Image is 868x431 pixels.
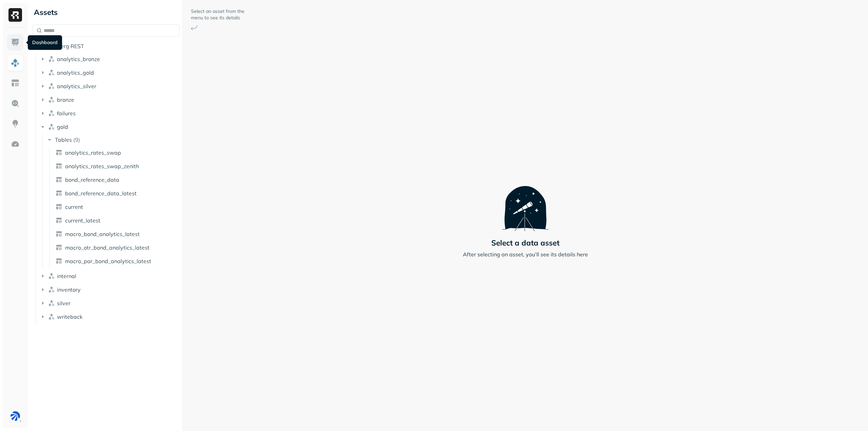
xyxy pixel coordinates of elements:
[33,41,180,52] button: Iceberg REST
[57,56,100,62] span: analytics_bronze
[11,79,20,87] img: Asset Explorer
[39,284,180,295] button: inventory
[39,298,180,309] button: silver
[39,81,180,92] button: analytics_silver
[56,244,62,251] img: table
[39,54,180,64] button: analytics_bronze
[53,174,181,185] a: bond_reference_data
[48,56,55,62] img: namespace
[48,96,55,103] img: namespace
[65,163,139,170] span: analytics_rates_swap_zenith
[11,140,20,149] img: Optimization
[57,69,94,76] span: analytics_gold
[55,136,72,143] span: Tables
[65,258,151,265] span: macro_par_bond_analytics_latest
[56,163,62,170] img: table
[463,250,588,258] p: After selecting an asset, you’ll see its details here
[56,190,62,197] img: table
[39,271,180,281] button: internal
[53,215,181,226] a: current_latest
[65,190,137,197] span: bond_reference_data_latest
[53,188,181,199] a: bond_reference_data_latest
[48,83,55,90] img: namespace
[28,35,62,50] div: Dashboard
[46,134,180,145] button: Tables(9)
[11,38,20,47] img: Dashboard
[65,217,100,224] span: current_latest
[191,25,198,30] img: Arrow
[48,300,55,307] img: namespace
[56,231,62,237] img: table
[57,300,71,307] span: silver
[57,110,76,117] span: failures
[56,176,62,183] img: table
[53,147,181,158] a: analytics_rates_swap
[65,244,150,251] span: macro_otr_bond_analytics_latest
[502,173,549,231] img: Telescope
[53,201,181,212] a: current
[73,136,80,143] p: ( 9 )
[11,119,20,128] img: Insights
[57,83,96,90] span: analytics_silver
[53,256,181,267] a: macro_par_bond_analytics_latest
[53,242,181,253] a: macro_otr_bond_analytics_latest
[48,69,55,76] img: namespace
[39,121,180,132] button: gold
[65,176,119,183] span: bond_reference_data
[57,286,81,293] span: inventory
[33,7,180,18] div: Assets
[65,203,83,210] span: current
[57,273,76,279] span: internal
[48,273,55,279] img: namespace
[491,238,559,248] p: Select a data asset
[39,311,180,322] button: writeback
[57,313,82,320] span: writeback
[39,108,180,119] button: failures
[191,8,245,21] p: Select an asset from the menu to see its details
[39,94,180,105] button: bronze
[48,123,55,130] img: namespace
[39,67,180,78] button: analytics_gold
[56,217,62,224] img: table
[56,258,62,265] img: table
[11,411,20,421] img: BAM Staging
[11,99,20,108] img: Query Explorer
[53,229,181,239] a: macro_bond_analytics_latest
[48,286,55,293] img: namespace
[48,313,55,320] img: namespace
[56,203,62,210] img: table
[53,161,181,172] a: analytics_rates_swap_zenith
[8,8,22,22] img: Ryft
[57,123,68,130] span: gold
[48,110,55,117] img: namespace
[56,149,62,156] img: table
[57,96,74,103] span: bronze
[65,149,121,156] span: analytics_rates_swap
[65,231,140,237] span: macro_bond_analytics_latest
[50,43,84,50] span: Iceberg REST
[11,58,20,67] img: Assets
